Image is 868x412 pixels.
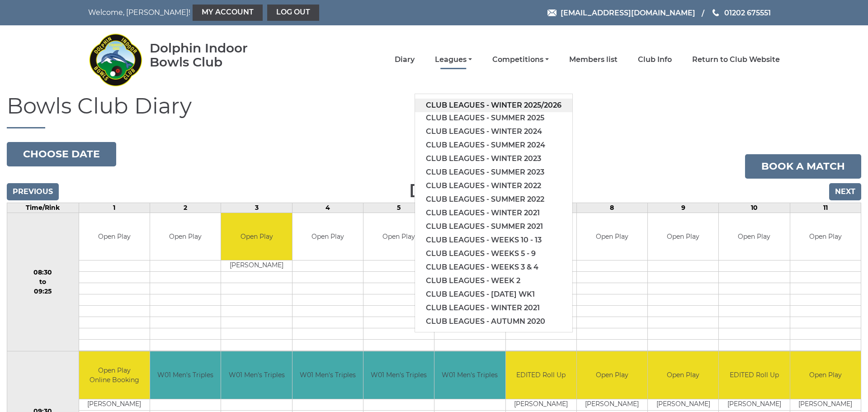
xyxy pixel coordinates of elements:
a: Club leagues - Summer 2025 [415,111,572,125]
td: 9 [648,203,719,213]
button: Choose date [7,142,116,166]
h1: Bowls Club Diary [7,94,861,128]
a: Club leagues - Winter 2023 [415,152,572,166]
a: Return to Club Website [692,55,780,65]
td: W01 Men's Triples [434,351,505,399]
a: Club leagues - Winter 2022 [415,179,572,193]
td: 08:30 to 09:25 [7,213,79,351]
a: Competitions [492,55,549,65]
a: Members list [569,55,618,65]
td: 4 [292,203,363,213]
input: Next [829,183,861,200]
td: Open Play [79,213,150,260]
a: Club leagues - Winter 2021 [415,301,572,315]
td: [PERSON_NAME] [221,260,292,272]
td: Open Play [719,213,789,260]
a: Club leagues - Weeks 5 - 9 [415,247,572,260]
a: Club leagues - Summer 2024 [415,138,572,152]
td: 3 [221,203,292,213]
td: Open Play [292,213,363,260]
td: 10 [719,203,790,213]
td: 1 [79,203,150,213]
td: 8 [576,203,647,213]
nav: Welcome, [PERSON_NAME]! [88,5,368,21]
td: [PERSON_NAME] [577,399,647,410]
a: Club leagues - Weeks 10 - 13 [415,233,572,247]
td: EDITED Roll Up [506,351,576,399]
td: Open Play [648,213,718,260]
td: Open Play [363,213,434,260]
a: Club leagues - Autumn 2020 [415,315,572,328]
td: W01 Men's Triples [150,351,221,399]
a: Log out [267,5,319,21]
a: Book a match [745,154,861,179]
a: Club leagues - Winter 2024 [415,125,572,138]
td: 11 [790,203,861,213]
td: Open Play Online Booking [79,351,150,399]
img: Dolphin Indoor Bowls Club [88,28,142,91]
a: Club Info [638,55,672,65]
a: Club leagues - Summer 2022 [415,193,572,206]
td: W01 Men's Triples [292,351,363,399]
span: 01202 675551 [724,8,771,17]
td: Open Play [790,213,861,260]
a: Club leagues - Winter 2021 [415,206,572,220]
a: Diary [395,55,415,65]
a: Email [EMAIL_ADDRESS][DOMAIN_NAME] [547,7,695,19]
td: [PERSON_NAME] [790,399,861,410]
img: Email [547,9,557,16]
td: Open Play [577,351,647,399]
td: 5 [363,203,434,213]
td: Open Play [648,351,718,399]
img: Phone us [712,9,719,16]
a: My Account [193,5,263,21]
a: Club leagues - Summer 2023 [415,166,572,179]
td: W01 Men's Triples [221,351,292,399]
input: Previous [7,183,59,200]
td: W01 Men's Triples [363,351,434,399]
td: Open Play [790,351,861,399]
ul: Leagues [415,94,573,332]
div: Dolphin Indoor Bowls Club [150,41,277,69]
span: [EMAIL_ADDRESS][DOMAIN_NAME] [561,8,695,17]
a: Club leagues - [DATE] wk1 [415,288,572,301]
a: Club leagues - Winter 2025/2026 [415,99,572,112]
td: Open Play [150,213,221,260]
td: [PERSON_NAME] [719,399,789,410]
td: [PERSON_NAME] [506,399,576,410]
td: Time/Rink [7,203,79,213]
td: 2 [150,203,221,213]
a: Leagues [435,55,472,65]
a: Phone us 01202 675551 [711,7,771,19]
a: Club leagues - Summer 2021 [415,220,572,233]
td: Open Play [577,213,647,260]
td: [PERSON_NAME] [648,399,718,410]
a: Club leagues - Weeks 3 & 4 [415,260,572,274]
td: EDITED Roll Up [719,351,789,399]
a: Club leagues - Week 2 [415,274,572,288]
td: Open Play [221,213,292,260]
td: [PERSON_NAME] [79,399,150,410]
